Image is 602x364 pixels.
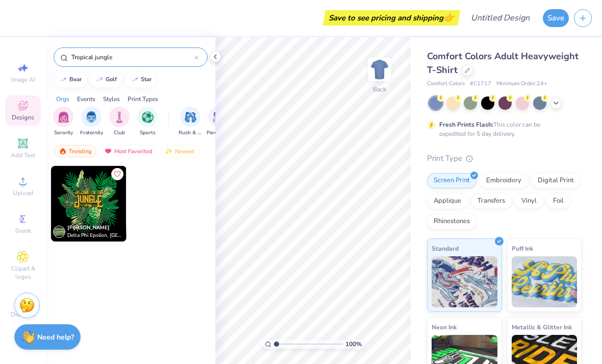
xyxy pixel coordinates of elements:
[109,107,130,137] div: filter for Club
[114,111,125,123] img: Club Image
[512,243,533,254] span: Puff Ink
[128,94,158,104] div: Print Types
[369,59,390,80] img: Back
[141,77,152,82] div: star
[54,129,73,137] span: Sorority
[427,50,579,76] span: Comfort Colors Adult Heavyweight T-Shirt
[512,322,572,332] span: Metallic & Glitter Ink
[37,332,74,342] strong: Need help?
[470,80,491,88] span: # C1717
[427,214,476,229] div: Rhinestones
[95,77,104,83] img: trend_line.gif
[325,10,458,26] div: Save to see pricing and shipping
[53,107,73,137] button: filter button
[106,77,117,82] div: golf
[11,151,35,159] span: Add Text
[11,76,35,84] span: Image AI
[373,85,386,94] div: Back
[114,129,125,137] span: Club
[480,173,528,188] div: Embroidery
[471,193,512,209] div: Transfers
[111,168,123,180] button: Like
[207,107,230,137] div: filter for Parent's Weekend
[137,107,158,137] div: filter for Sports
[67,232,122,239] span: Delta Phi Epsilon, [GEOGRAPHIC_DATA]
[126,166,202,241] img: 418f4b89-23ee-4e25-bb39-b90a6c0f47a5
[70,52,194,62] input: Try "Alpha"
[515,193,543,209] div: Vinyl
[80,107,103,137] div: filter for Fraternity
[427,173,476,188] div: Screen Print
[13,189,33,197] span: Upload
[140,129,156,137] span: Sports
[185,111,196,123] img: Rush & Bid Image
[53,107,73,137] div: filter for Sorority
[179,107,202,137] div: filter for Rush & Bid
[512,256,578,307] img: Puff Ink
[12,113,34,122] span: Designs
[213,111,224,123] img: Parent's Weekend Image
[103,94,120,104] div: Styles
[546,193,570,209] div: Foil
[58,111,69,123] img: Sorority Image
[80,107,103,137] button: filter button
[443,11,455,23] span: 👉
[90,72,121,87] button: golf
[54,72,86,87] button: bear
[427,153,582,164] div: Print Type
[179,129,202,137] span: Rush & Bid
[59,77,67,83] img: trend_line.gif
[345,339,362,349] span: 100 %
[160,145,199,157] div: Newest
[53,226,65,238] img: Avatar
[432,243,459,254] span: Standard
[463,8,538,28] input: Untitled Design
[142,111,154,123] img: Sports Image
[137,107,158,137] button: filter button
[56,94,69,104] div: Orgs
[496,80,547,88] span: Minimum Order: 24 +
[427,193,468,209] div: Applique
[179,107,202,137] button: filter button
[427,80,465,88] span: Comfort Colors
[80,129,103,137] span: Fraternity
[109,107,130,137] button: filter button
[432,256,497,307] img: Standard
[54,145,96,157] div: Trending
[207,129,230,137] span: Parent's Weekend
[67,224,110,231] span: [PERSON_NAME]
[104,148,112,155] img: most_fav.gif
[165,148,173,155] img: Newest.gif
[86,111,97,123] img: Fraternity Image
[207,107,230,137] button: filter button
[99,145,157,157] div: Most Favorited
[543,9,569,27] button: Save
[11,310,35,319] span: Decorate
[131,77,139,83] img: trend_line.gif
[439,120,493,129] strong: Fresh Prints Flash:
[5,264,41,281] span: Clipart & logos
[432,322,457,332] span: Neon Ink
[51,166,127,241] img: a351be06-fdde-4ee7-aecc-24ba33d0bdba
[531,173,581,188] div: Digital Print
[69,77,82,82] div: bear
[77,94,95,104] div: Events
[15,227,31,235] span: Greek
[439,120,565,138] div: This color can be expedited for 5 day delivery.
[125,72,156,87] button: star
[59,148,67,155] img: trending.gif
